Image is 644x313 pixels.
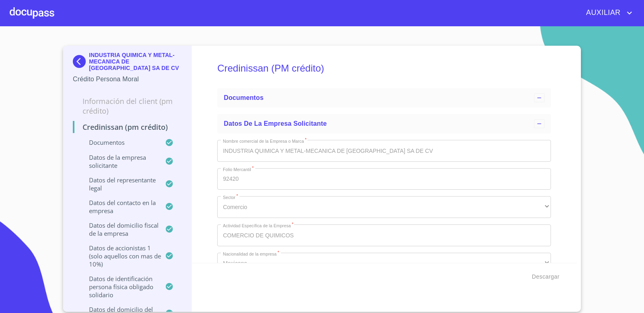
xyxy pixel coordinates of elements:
div: Documentos [217,88,551,108]
p: Datos de la empresa solicitante [73,153,165,169]
p: Datos de accionistas 1 (solo aquellos con mas de 10%) [73,244,165,268]
span: Datos de la empresa solicitante [224,120,327,127]
p: INDUSTRIA QUIMICA Y METAL-MECANICA DE [GEOGRAPHIC_DATA] SA DE CV [89,52,182,71]
span: Descargar [532,272,559,282]
button: account of current user [580,6,634,19]
p: Datos del domicilio fiscal de la empresa [73,221,165,237]
div: INDUSTRIA QUIMICA Y METAL-MECANICA DE [GEOGRAPHIC_DATA] SA DE CV [73,52,182,74]
h5: Credinissan (PM crédito) [217,52,551,85]
div: Comercio [217,196,551,218]
div: Datos de la empresa solicitante [217,114,551,133]
button: Descargar [529,269,563,284]
div: Mexicana [217,253,551,275]
p: Datos de Identificación Persona Física Obligado Solidario [73,275,165,299]
span: AUXILIAR [580,6,625,19]
p: Documentos [73,138,165,146]
span: Documentos [224,94,263,101]
img: Docupass spot blue [73,55,89,68]
p: Datos del representante legal [73,176,165,192]
p: Datos del contacto en la empresa [73,199,165,215]
p: Crédito Persona Moral [73,74,182,84]
p: Credinissan (PM crédito) [73,122,182,132]
p: Información del Client (PM crédito) [73,96,182,116]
